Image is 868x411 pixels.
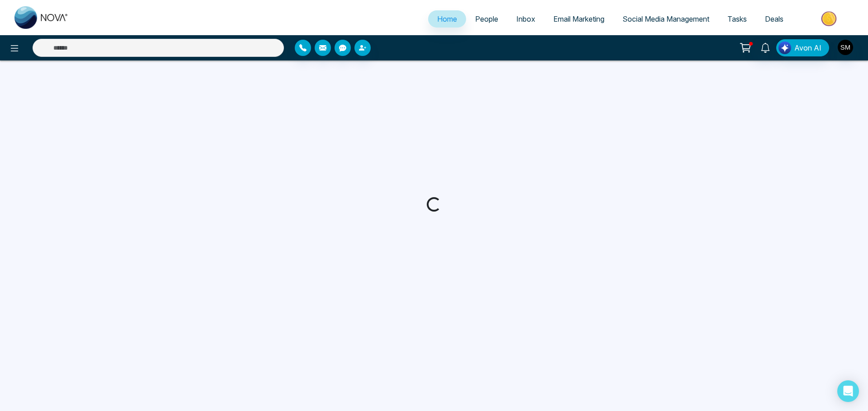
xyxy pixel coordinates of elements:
img: User Avatar [838,40,853,55]
img: Nova CRM Logo [14,6,69,29]
span: Tasks [727,14,747,23]
button: Avon AI [776,39,829,56]
span: Email Marketing [553,14,604,23]
img: Lead Flow [778,42,791,54]
a: Social Media Management [613,10,718,28]
a: Email Marketing [544,10,613,28]
span: Avon AI [794,42,821,53]
span: Home [437,14,457,23]
a: People [466,10,507,28]
a: Tasks [718,10,756,28]
div: Open Intercom Messenger [837,380,859,402]
span: Deals [765,14,783,23]
a: Home [428,10,466,28]
img: Market-place.gif [797,9,863,29]
span: People [475,14,498,23]
a: Deals [756,10,793,28]
a: Inbox [507,10,544,28]
span: Social Media Management [623,14,709,23]
span: Inbox [516,14,535,23]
